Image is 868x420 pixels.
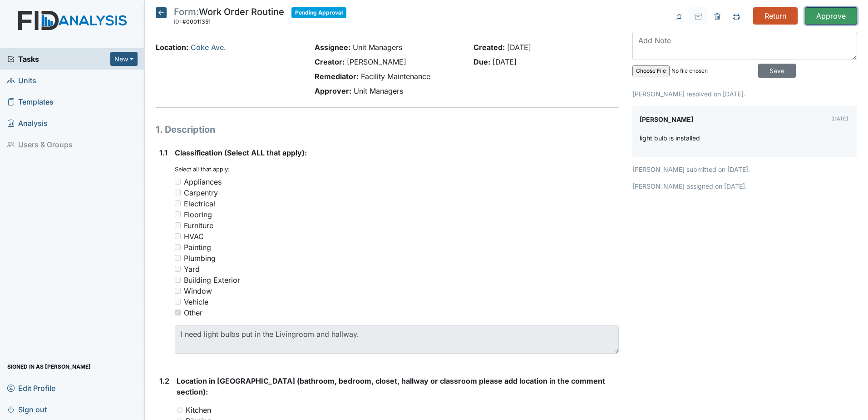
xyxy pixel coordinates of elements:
[186,405,211,415] label: Kitchen
[184,187,218,198] div: Carpentry
[156,123,619,136] h1: 1. Description
[174,7,284,27] div: Work Order Routine
[184,176,222,187] div: Appliances
[640,113,693,126] label: [PERSON_NAME]
[156,43,188,52] strong: Location:
[175,200,181,206] input: Electrical
[191,43,226,52] a: Coke Ave.
[632,181,857,191] p: [PERSON_NAME] assigned on [DATE].
[175,288,181,294] input: Window
[7,381,55,395] span: Edit Profile
[175,190,181,195] input: Carpentry
[7,360,91,374] span: Signed in as [PERSON_NAME]
[159,375,169,386] label: 1.2
[159,147,168,158] label: 1.1
[175,211,181,217] input: Flooring
[184,275,240,285] div: Building Exterior
[640,133,700,143] p: light bulb is installed
[184,198,215,209] div: Electrical
[175,233,181,239] input: HVAC
[315,72,359,81] strong: Remediator:
[753,7,798,25] input: Return
[184,209,212,220] div: Flooring
[7,402,47,416] span: Sign out
[473,57,490,66] strong: Due:
[177,407,182,413] input: Kitchen
[175,148,307,157] span: Classification (Select ALL that apply):
[175,222,181,228] input: Furniture
[361,72,430,81] span: Facility Maintenance
[174,18,181,25] span: ID:
[315,86,351,95] strong: Approver:
[184,285,212,296] div: Window
[831,115,848,122] small: [DATE]
[184,307,202,318] div: Other
[175,325,619,354] textarea: I need light bulbs put in the Livingroom and hallway.
[7,95,54,109] span: Templates
[7,54,110,65] a: Tasks
[315,57,345,66] strong: Creator:
[110,52,138,66] button: New
[347,57,406,66] span: [PERSON_NAME]
[632,165,857,174] p: [PERSON_NAME] submitted on [DATE].
[315,43,350,52] strong: Assignee:
[175,266,181,272] input: Yard
[182,18,211,25] span: #00011351
[184,264,200,275] div: Yard
[184,242,211,253] div: Painting
[175,179,181,185] input: Appliances
[175,277,181,283] input: Building Exterior
[493,57,517,66] span: [DATE]
[175,244,181,250] input: Painting
[7,116,48,130] span: Analysis
[175,255,181,261] input: Plumbing
[175,299,181,305] input: Vehicle
[291,7,346,18] span: Pending Approval
[353,43,402,52] span: Unit Managers
[184,296,208,307] div: Vehicle
[177,376,605,396] span: Location in [GEOGRAPHIC_DATA] (bathroom, bedroom, closet, hallway or classroom please add locatio...
[174,6,199,17] span: Form:
[632,89,857,99] p: [PERSON_NAME] resolved on [DATE].
[805,7,857,25] input: Approve
[507,43,531,52] span: [DATE]
[7,73,36,87] span: Units
[175,166,230,173] small: Select all that apply:
[184,231,204,242] div: HVAC
[354,86,403,95] span: Unit Managers
[184,220,213,231] div: Furniture
[473,43,505,52] strong: Created:
[758,64,796,78] input: Save
[184,253,216,264] div: Plumbing
[175,310,181,315] input: Other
